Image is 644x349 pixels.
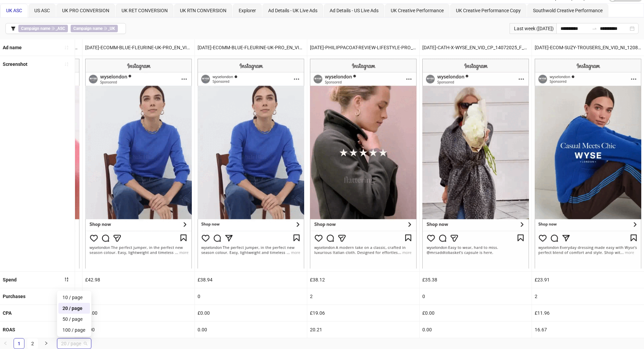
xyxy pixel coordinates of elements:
span: UK RET CONVERSION [122,8,168,13]
div: £23.91 [532,272,644,288]
span: Southwold Creative Performance [533,8,603,13]
span: left [3,341,7,345]
span: filter [11,26,16,31]
div: 0 [82,288,195,305]
b: ROAS [3,327,15,332]
span: 20 / page [61,338,87,349]
span: to [592,26,597,31]
span: US ASC [34,8,50,13]
div: 2 [307,288,419,305]
b: CPA [3,310,12,316]
div: 16.67 [532,322,644,338]
img: Screenshot 120229972557180055 [535,59,641,268]
span: ∋ [18,25,68,32]
div: £19.06 [307,305,419,321]
li: 2 [27,338,38,349]
div: 10 / page [62,294,86,301]
div: 0.00 [195,322,307,338]
div: £11.96 [532,305,644,321]
div: 50 / page [62,315,86,323]
div: [DATE]-CATH-X-WYSE_EN_VID_CP_14072025_F_CC_SC1_None_NEWSEASON [420,39,532,56]
div: £0.00 [195,305,307,321]
div: [DATE]-ECOMM-BLUE-FLEURINE-UK-PRO_EN_VID_CP_28072025_F_CC_SC1_None_NEWSEASON [82,39,195,56]
div: 50 / page [58,314,90,325]
span: right [44,341,48,345]
div: [DATE]-PHILIPPACOAT-REVIEW-LIFESTYLE-PRO_EN_VID_CP_29082025_F_CC_SC9_USP7_NEWSEASON [307,39,419,56]
a: 1 [14,338,24,349]
b: Spend [3,277,17,282]
span: ∋ [71,25,118,32]
span: Ad Details - US Live Ads [330,8,379,13]
img: Screenshot 120231562803190055 [422,59,529,268]
span: sort-ascending [64,62,69,67]
span: sort-descending [64,277,69,282]
div: £0.00 [82,305,195,321]
b: Campaign name [21,26,50,31]
div: Page Size [57,338,91,349]
div: £42.98 [82,272,195,288]
div: 100 / page [62,326,86,334]
img: Screenshot 120229138701140055 [198,59,304,268]
button: right [41,338,52,349]
span: UK PRO CONVERSION [62,8,109,13]
li: Next Page [41,338,52,349]
span: sort-ascending [64,45,69,50]
span: UK ASC [6,8,22,13]
div: 20.21 [307,322,419,338]
span: Ad Details - UK Live Ads [268,8,317,13]
span: UK RTN CONVERSION [180,8,226,13]
div: 2 [532,288,644,305]
b: _ASC [56,26,65,31]
div: 100 / page [58,325,90,335]
b: _UK [108,26,115,31]
b: Purchases [3,294,25,299]
div: [DATE]-ECOMM-BLUE-FLEURINE-UK-PRO_EN_VID_CP_28072025_F_CC_SC1_None_NEWSEASON [195,39,307,56]
b: Campaign name [73,26,103,31]
div: 20 / page [62,305,86,312]
img: Screenshot 120231562803180055 [85,59,192,268]
div: 10 / page [58,292,90,303]
div: 0.00 [420,322,532,338]
div: 0.00 [82,322,195,338]
span: UK Creative Performance Copy [456,8,521,13]
div: £35.38 [420,272,532,288]
div: Last week ([DATE]) [510,23,556,34]
button: Campaign name ∋ _ASCCampaign name ∋ _UK [5,23,126,34]
div: 20 / page [58,303,90,314]
span: swap-right [592,26,597,31]
b: Screenshot [3,61,27,67]
a: 2 [27,338,38,349]
div: £0.00 [420,305,532,321]
div: 0 [195,288,307,305]
div: [DATE]-ECOM-SUZY-TROUSERS_EN_VID_NI_12082025_F_CC_SC1_USP3_ECOM [532,39,644,56]
div: £38.12 [307,272,419,288]
b: Ad name [3,45,22,50]
img: Screenshot 120231563569810055 [310,59,417,268]
span: Explorer [239,8,256,13]
div: £38.94 [195,272,307,288]
li: 1 [14,338,24,349]
div: 0 [420,288,532,305]
span: UK Creative Performance [391,8,444,13]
